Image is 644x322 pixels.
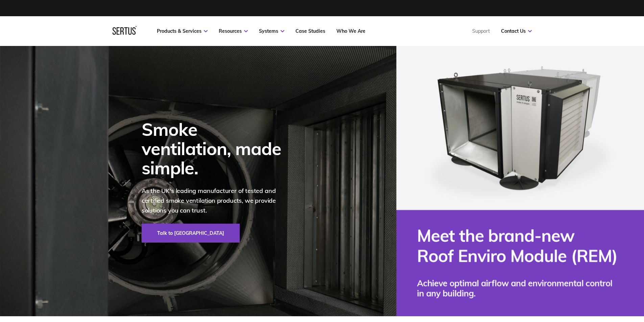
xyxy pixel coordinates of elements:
[142,224,240,243] a: Talk to [GEOGRAPHIC_DATA]
[295,28,325,34] a: Case Studies
[336,28,365,34] a: Who We Are
[142,120,290,178] div: Smoke ventilation, made simple.
[259,28,284,34] a: Systems
[501,28,532,34] a: Contact Us
[142,186,290,215] p: As the UK's leading manufacturer of tested and certified smoke ventilation products, we provide s...
[157,28,208,34] a: Products & Services
[472,28,490,34] a: Support
[219,28,248,34] a: Resources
